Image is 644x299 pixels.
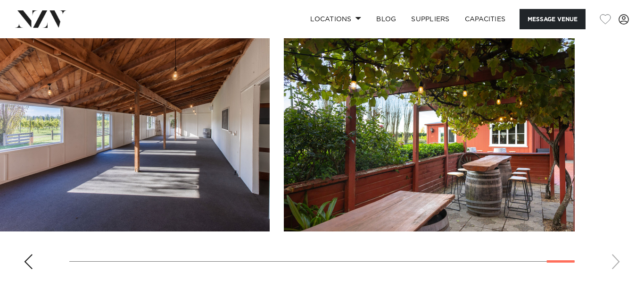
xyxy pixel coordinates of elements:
a: Capacities [457,9,513,29]
a: SUPPLIERS [404,9,457,29]
button: Message Venue [520,9,586,29]
swiper-slide: 30 / 30 [284,17,575,231]
a: BLOG [369,9,404,29]
img: nzv-logo.png [15,10,66,27]
a: Locations [303,9,369,29]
